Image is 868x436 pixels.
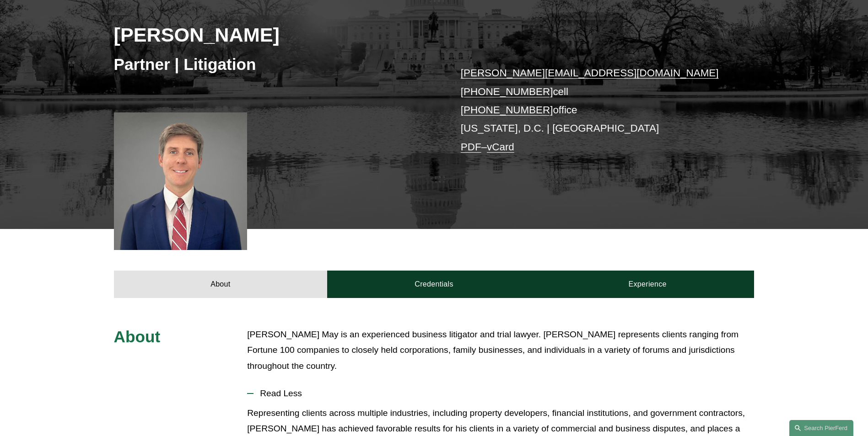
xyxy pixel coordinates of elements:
h2: [PERSON_NAME] [114,23,434,47]
a: vCard [487,141,514,153]
a: Credentials [327,271,541,298]
p: [PERSON_NAME] May is an experienced business litigator and trial lawyer. [PERSON_NAME] represents... [247,327,754,374]
span: Read Less [253,388,754,399]
a: Experience [541,271,755,298]
a: [PHONE_NUMBER] [461,86,553,97]
a: Search this site [789,420,853,436]
a: [PHONE_NUMBER] [461,104,553,116]
a: PDF [461,141,481,153]
h3: Partner | Litigation [114,54,434,74]
a: About [114,271,328,298]
p: cell office [US_STATE], D.C. | [GEOGRAPHIC_DATA] – [461,64,728,156]
a: [PERSON_NAME][EMAIL_ADDRESS][DOMAIN_NAME] [461,67,719,79]
span: About [114,328,161,346]
button: Read Less [247,382,754,405]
